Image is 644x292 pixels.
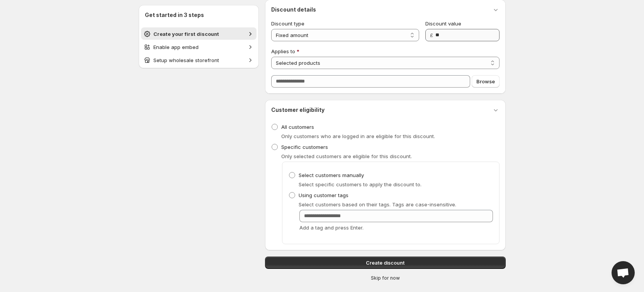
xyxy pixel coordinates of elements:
span: Enable app embed [153,44,199,50]
span: Discount value [425,20,461,27]
span: Create discount [366,259,404,267]
span: Create your first discount [153,31,219,37]
span: Browse [476,78,495,85]
button: Skip for now [262,273,509,283]
span: Specific customers [281,144,328,150]
span: Skip for now [371,275,400,281]
span: Add a tag and press Enter. [299,224,364,231]
span: Select customers based on their tags. Tags are case-insensitive. [299,201,456,208]
span: All customers [281,124,314,130]
span: Discount type [271,20,304,27]
span: Using customer tags [299,192,348,198]
span: Applies to [271,48,295,54]
button: Browse [472,75,500,88]
h2: Get started in 3 steps [145,11,253,19]
span: Setup wholesale storefront [153,57,219,63]
span: Only selected customers are eligible for this discount. [281,153,412,159]
span: Select customers manually [299,172,364,178]
span: Select specific customers to apply the discount to. [299,181,421,187]
span: £ [430,32,433,38]
button: Create discount [265,257,506,269]
h3: Discount details [271,6,316,14]
div: Open chat [612,261,635,284]
span: Only customers who are logged in are eligible for this discount. [281,133,435,139]
h3: Customer eligibility [271,106,325,114]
